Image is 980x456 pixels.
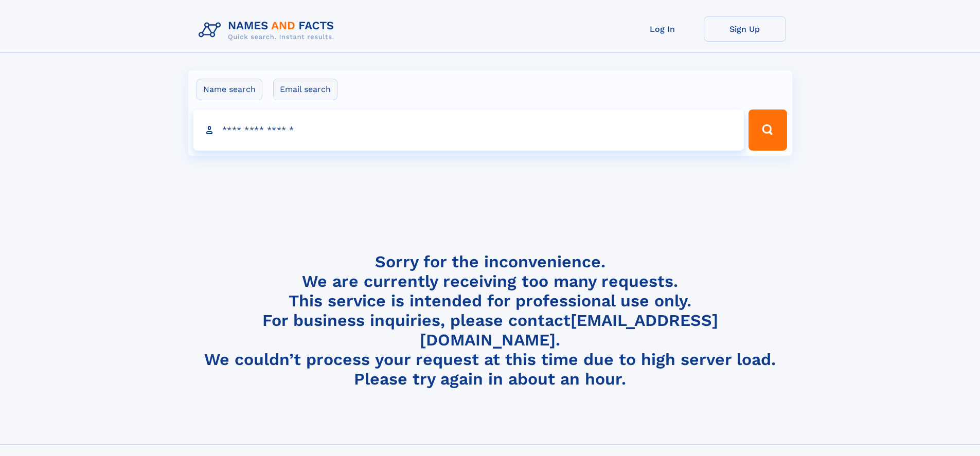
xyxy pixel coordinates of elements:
[273,79,337,100] label: Email search
[420,311,718,350] a: [EMAIL_ADDRESS][DOMAIN_NAME]
[704,16,786,42] a: Sign Up
[194,252,786,389] h4: Sorry for the inconvenience. We are currently receiving too many requests. This service is intend...
[749,110,787,151] button: Search Button
[194,16,343,44] img: Logo Names and Facts
[621,16,704,42] a: Log In
[193,110,744,151] input: search input
[197,79,262,100] label: Name search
